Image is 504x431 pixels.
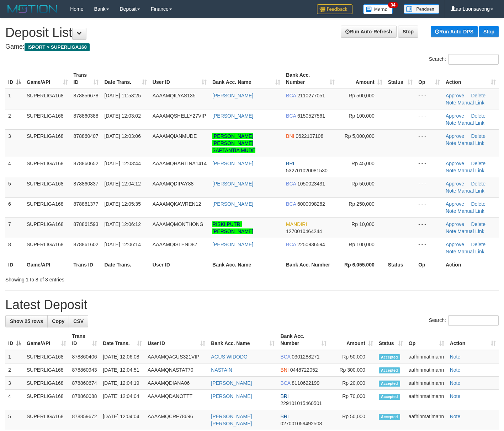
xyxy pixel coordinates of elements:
[211,354,248,360] a: AGUS WIDODO
[450,367,461,373] a: Note
[24,363,69,377] td: SUPERLIGA168
[379,414,400,420] span: Accepted
[153,113,206,119] span: AAAAMQSHELLY27VIP
[24,330,69,350] th: Game/API: activate to sort column ascending
[286,228,322,234] span: Copy 1270010464244 to clipboard
[24,410,69,430] td: SUPERLIGA168
[24,109,71,129] td: SUPERLIGA168
[100,330,145,350] th: Date Trans.: activate to sort column ascending
[24,217,71,238] td: SUPERLIGA168
[286,133,294,139] span: BNI
[385,69,415,89] th: Status: activate to sort column ascending
[406,410,447,430] td: aafhinmatimann
[104,113,140,119] span: [DATE] 12:03:02
[69,350,100,363] td: 878860406
[153,242,197,247] span: AAAAMQISLEND87
[52,318,64,324] span: Copy
[24,390,69,410] td: SUPERLIGA168
[280,393,288,399] span: BRI
[150,69,209,89] th: User ID: activate to sort column ascending
[429,54,499,65] label: Search:
[406,363,447,377] td: aafhinmatimann
[150,258,209,271] th: User ID
[349,93,374,98] span: Rp 500,000
[5,330,24,350] th: ID: activate to sort column descending
[349,242,374,247] span: Rp 100,000
[5,238,24,258] td: 8
[450,380,461,386] a: Note
[446,228,456,234] a: Note
[457,188,484,194] a: Manual Link
[73,318,84,324] span: CSV
[74,201,99,207] span: 878861377
[415,177,443,197] td: - - -
[404,4,439,14] img: panduan.png
[10,318,43,324] span: Show 25 rows
[5,363,24,377] td: 2
[145,330,208,350] th: User ID: activate to sort column ascending
[5,350,24,363] td: 1
[471,133,485,139] a: Delete
[74,242,99,247] span: 878861602
[5,217,24,238] td: 7
[153,133,197,139] span: AAAAMQIANMUDE
[209,69,283,89] th: Bank Acc. Name: activate to sort column ascending
[446,181,464,187] a: Approve
[211,380,252,386] a: [PERSON_NAME]
[145,350,208,363] td: AAAAMQAGUS321VIP
[283,258,338,271] th: Bank Acc. Number
[379,394,400,400] span: Accepted
[329,350,376,363] td: Rp 50,000
[280,354,290,360] span: BCA
[443,258,499,271] th: Action
[471,161,485,166] a: Delete
[212,113,253,119] a: [PERSON_NAME]
[431,26,478,37] a: Run Auto-DPS
[286,168,328,173] span: Copy 532701020081530 to clipboard
[446,113,464,119] a: Approve
[104,161,140,166] span: [DATE] 12:03:44
[209,258,283,271] th: Bank Acc. Name
[379,381,400,387] span: Accepted
[5,410,24,430] td: 5
[74,221,99,227] span: 878861593
[415,69,443,89] th: Op: activate to sort column ascending
[471,201,485,207] a: Delete
[341,26,397,38] a: Run Auto-Refresh
[297,93,325,98] span: Copy 2110277051 to clipboard
[479,26,499,37] a: Stop
[415,197,443,217] td: - - -
[74,113,99,119] span: 878860388
[471,242,485,247] a: Delete
[24,177,71,197] td: SUPERLIGA168
[5,315,48,327] a: Show 25 rows
[71,69,102,89] th: Trans ID: activate to sort column ascending
[5,273,205,283] div: Showing 1 to 8 of 8 entries
[104,133,140,139] span: [DATE] 12:03:06
[429,315,499,326] label: Search:
[74,181,99,187] span: 878860837
[351,161,375,166] span: Rp 45,000
[25,43,90,51] span: ISPORT > SUPERLIGA168
[74,93,99,98] span: 878856678
[5,43,499,50] h4: Game:
[69,410,100,430] td: 878859672
[471,113,485,119] a: Delete
[457,120,484,126] a: Manual Link
[297,242,325,247] span: Copy 2250936594 to clipboard
[212,93,253,98] a: [PERSON_NAME]
[100,410,145,430] td: [DATE] 12:04:04
[379,367,400,373] span: Accepted
[104,93,140,98] span: [DATE] 11:53:25
[212,242,253,247] a: [PERSON_NAME]
[415,217,443,238] td: - - -
[104,221,140,227] span: [DATE] 12:06:12
[212,133,255,153] a: [PERSON_NAME] [PERSON_NAME] SAPTANTIA MUDE
[5,377,24,390] td: 3
[280,414,288,419] span: BRI
[351,221,375,227] span: Rp 10,000
[448,315,499,326] input: Search:
[100,350,145,363] td: [DATE] 12:06:08
[153,93,196,98] span: AAAAMQILYAS135
[446,133,464,139] a: Approve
